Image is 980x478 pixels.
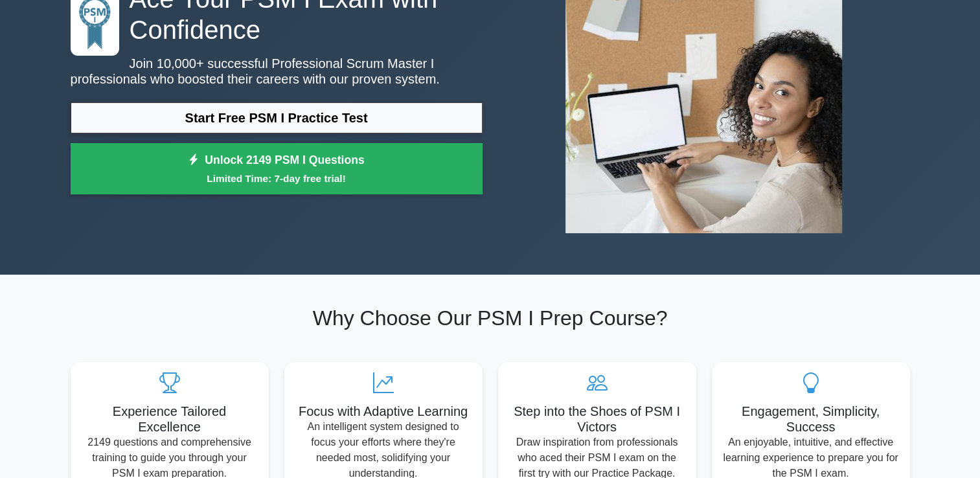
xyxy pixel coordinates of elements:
p: Join 10,000+ successful Professional Scrum Master I professionals who boosted their careers with ... [71,56,483,87]
small: Limited Time: 7-day free trial! [87,171,466,186]
a: Start Free PSM I Practice Test [71,102,483,133]
h5: Experience Tailored Excellence [81,404,258,435]
h2: Why Choose Our PSM I Prep Course? [71,306,910,330]
h5: Focus with Adaptive Learning [295,404,472,419]
h5: Step into the Shoes of PSM I Victors [508,404,686,435]
a: Unlock 2149 PSM I QuestionsLimited Time: 7-day free trial! [71,143,483,195]
h5: Engagement, Simplicity, Success [722,404,900,435]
